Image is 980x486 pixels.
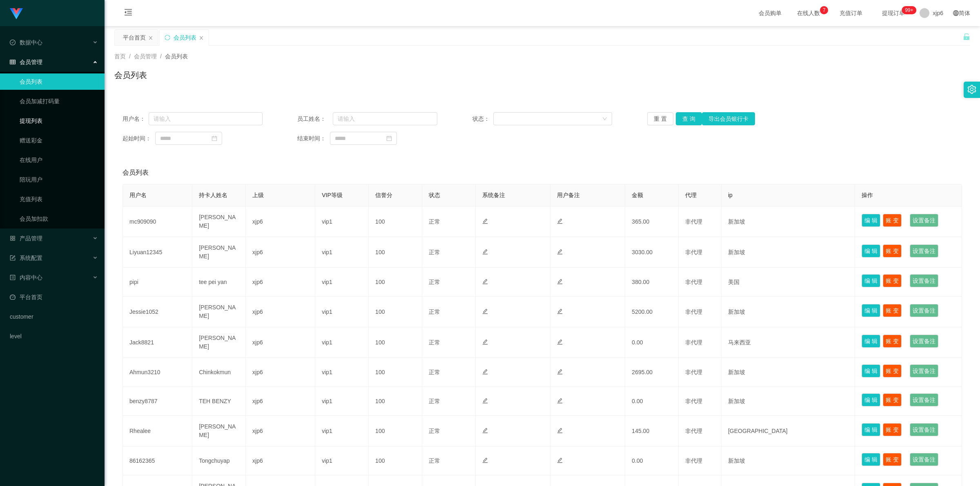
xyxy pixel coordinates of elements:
[20,113,98,129] a: 提现列表
[369,237,422,268] td: 100
[557,249,563,255] i: 图标: edit
[482,398,488,404] i: 图标: edit
[315,387,369,416] td: vip1
[557,398,563,404] i: 图标: edit
[315,446,369,475] td: vip1
[823,6,826,14] p: 7
[375,192,392,198] span: 信誉分
[20,152,98,168] a: 在线用户
[722,206,855,237] td: 新加坡
[910,244,938,257] button: 设置备注
[482,339,488,345] i: 图标: edit
[10,289,98,305] a: 图标: dashboard平台首页
[625,206,679,237] td: 365.00
[728,192,733,198] span: ip
[625,268,679,297] td: 380.00
[20,171,98,188] a: 陪玩用户
[685,339,702,346] span: 非代理
[910,214,938,227] button: 设置备注
[647,112,673,125] button: 重 置
[315,327,369,358] td: vip1
[685,192,697,198] span: 代理
[793,10,824,16] span: 在线人数
[369,446,422,475] td: 100
[862,214,880,227] button: 编 辑
[482,218,488,224] i: 图标: edit
[174,30,196,45] div: 会员列表
[246,268,315,297] td: xjp6
[862,364,880,377] button: 编 辑
[20,132,98,149] a: 赠送彩金
[557,308,563,314] i: 图标: edit
[192,297,246,327] td: [PERSON_NAME]
[10,39,42,46] span: 数据中心
[122,115,149,123] span: 用户名：
[722,237,855,268] td: 新加坡
[722,387,855,416] td: 新加坡
[315,416,369,446] td: vip1
[685,308,702,315] span: 非代理
[10,255,42,261] span: 系统配置
[246,206,315,237] td: xjp6
[10,328,98,344] a: level
[883,274,902,287] button: 账 变
[429,369,440,375] span: 正常
[429,218,440,225] span: 正常
[252,192,264,198] span: 上级
[369,268,422,297] td: 100
[722,416,855,446] td: [GEOGRAPHIC_DATA]
[910,274,938,287] button: 设置备注
[10,235,16,241] i: 图标: appstore-o
[482,369,488,375] i: 图标: edit
[967,85,976,94] i: 图标: setting
[246,446,315,475] td: xjp6
[246,358,315,387] td: xjp6
[862,335,880,348] button: 编 辑
[369,416,422,446] td: 100
[482,249,488,255] i: 图标: edit
[369,297,422,327] td: 100
[632,192,643,198] span: 金额
[862,244,880,257] button: 编 辑
[862,453,880,466] button: 编 辑
[883,335,902,348] button: 账 变
[472,115,493,123] span: 状态：
[722,358,855,387] td: 新加坡
[625,387,679,416] td: 0.00
[557,457,563,463] i: 图标: edit
[910,393,938,406] button: 设置备注
[129,53,131,60] span: /
[123,416,192,446] td: Rhealee
[192,446,246,475] td: Tongchuyap
[722,446,855,475] td: 新加坡
[625,358,679,387] td: 2695.00
[315,268,369,297] td: vip1
[557,339,563,345] i: 图标: edit
[10,40,16,45] i: 图标: check-circle-o
[123,446,192,475] td: 86162365
[123,268,192,297] td: pipi
[149,112,263,125] input: 请输入
[429,457,440,464] span: 正常
[369,358,422,387] td: 100
[192,268,246,297] td: tee pei yan
[722,297,855,327] td: 新加坡
[10,308,98,325] a: customer
[246,387,315,416] td: xjp6
[134,53,157,60] span: 会员管理
[883,244,902,257] button: 账 变
[862,274,880,287] button: 编 辑
[315,297,369,327] td: vip1
[315,358,369,387] td: vip1
[10,235,42,242] span: 产品管理
[322,192,343,198] span: VIP等级
[557,192,580,198] span: 用户备注
[685,428,702,434] span: 非代理
[685,249,702,255] span: 非代理
[963,33,970,40] i: 图标: unlock
[685,279,702,285] span: 非代理
[722,327,855,358] td: 马来西亚
[625,237,679,268] td: 3030.00
[685,369,702,375] span: 非代理
[883,453,902,466] button: 账 变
